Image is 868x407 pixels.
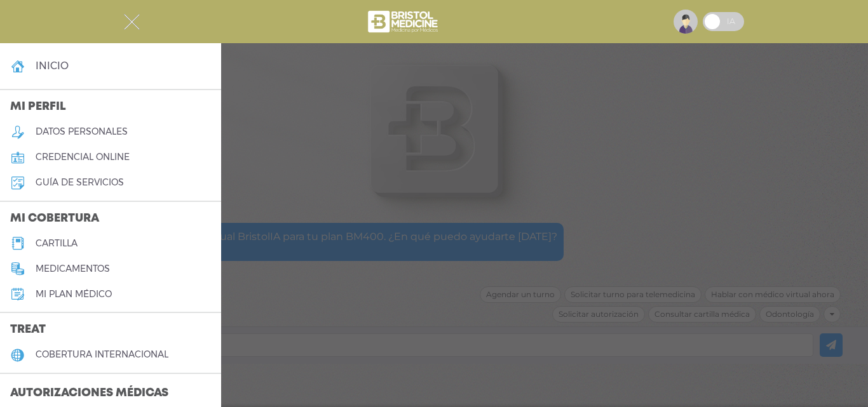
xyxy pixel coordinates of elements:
[36,289,112,300] h5: Mi plan médico
[674,10,698,34] img: profile-placeholder.svg
[36,60,69,72] h4: inicio
[36,349,168,360] h5: cobertura internacional
[36,264,110,274] h5: medicamentos
[36,177,124,188] h5: guía de servicios
[36,126,128,137] h5: datos personales
[366,6,442,37] img: bristol-medicine-blanco.png
[124,14,140,30] img: Cober_menu-close-white.svg
[36,238,78,249] h5: cartilla
[36,152,130,163] h5: credencial online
